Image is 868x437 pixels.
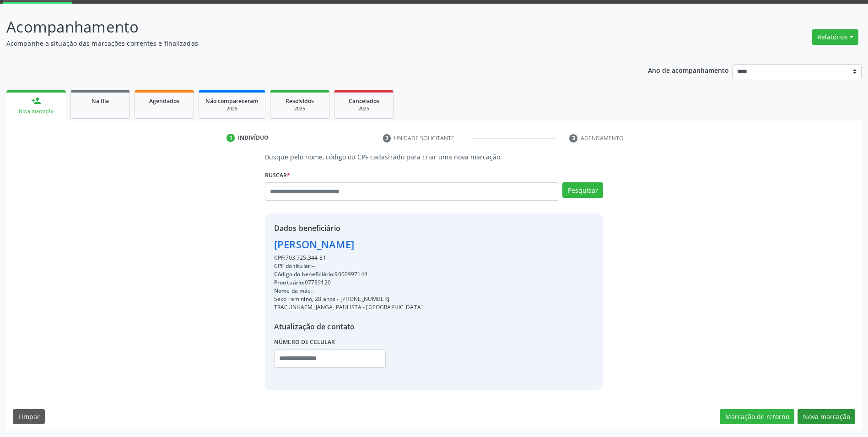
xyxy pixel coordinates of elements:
[6,16,605,38] p: Acompanhamento
[274,270,334,278] span: Código do beneficiário:
[274,303,423,311] div: TRACUNHAEM, JANGA, PAULISTA - [GEOGRAPHIC_DATA]
[274,254,423,262] div: 703.725.344-81
[274,321,423,332] div: Atualização de contato
[149,97,179,105] span: Agendados
[341,105,387,112] div: 2025
[265,152,603,162] p: Busque pelo nome, código ou CPF cadastrado para criar uma nova marcação.
[274,279,423,287] div: 07739120
[274,295,423,303] div: Sexo Feminino, 28 anos - [PHONE_NUMBER]
[274,287,423,295] div: --
[274,287,313,295] span: Nome da mãe:
[277,105,323,112] div: 2025
[349,97,379,105] span: Cancelados
[13,409,45,425] button: Limpar
[720,409,794,425] button: Marcação de retorno
[274,270,423,279] div: 9000997144
[562,182,603,198] button: Pesquisar
[205,97,259,105] span: Não compareceram
[274,223,423,234] div: Dados beneficiário
[226,134,235,142] div: 1
[648,64,729,76] p: Ano de acompanhamento
[274,335,335,350] label: Número de celular
[286,97,314,105] span: Resolvidos
[31,96,41,106] div: person_add
[274,254,286,262] span: CPF:
[265,168,290,182] label: Buscar
[13,108,59,115] div: Nova marcação
[274,237,423,252] div: [PERSON_NAME]
[205,105,259,112] div: 2025
[798,409,855,425] button: Nova marcação
[238,134,269,142] div: Indivíduo
[812,29,858,45] button: Relatórios
[274,279,305,286] span: Prontuário:
[92,97,109,105] span: Na fila
[6,38,605,48] p: Acompanhe a situação das marcações correntes e finalizadas
[274,262,423,270] div: --
[274,262,312,270] span: CPF do titular:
